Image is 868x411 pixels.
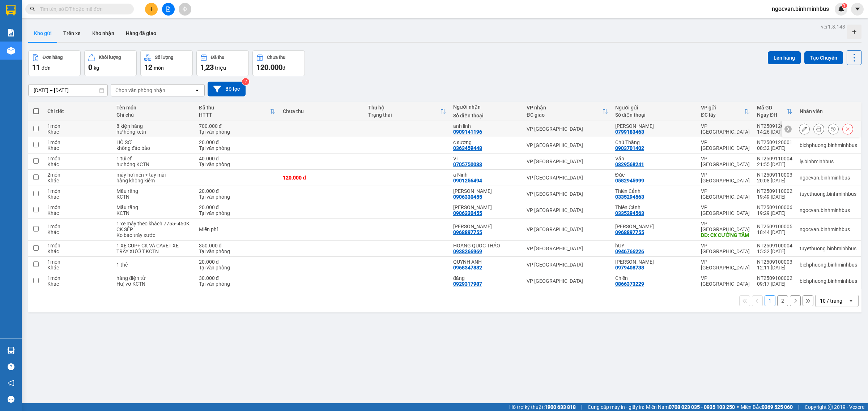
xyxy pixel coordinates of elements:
div: C Phương [615,224,694,229]
div: Tại văn phòng [199,161,276,167]
th: Toggle SortBy [523,102,612,121]
div: a Ninh [453,172,519,178]
div: VP [GEOGRAPHIC_DATA] [701,243,750,254]
div: 1 món [47,156,109,161]
div: ngocvan.binhminhbus [800,207,857,213]
span: Miền Bắc [741,403,793,411]
svg: open [848,298,854,304]
div: bichphuong.binhminhbus [800,142,857,148]
div: NT2509100003 [757,259,792,265]
div: ĐC lấy [701,112,744,118]
span: Miền Nam [646,403,735,411]
div: 20.000 đ [199,188,276,194]
div: Số điện thoại [453,113,519,118]
div: Vị [453,156,519,161]
div: NT2509110002 [757,188,792,194]
div: Chi tiết [47,108,109,114]
div: NT2509100005 [757,224,792,229]
div: VP [GEOGRAPHIC_DATA] [701,172,750,183]
div: 1 món [47,139,109,145]
div: VP [GEOGRAPHIC_DATA] [527,262,608,268]
div: NT2509110004 [757,156,792,161]
img: warehouse-icon [7,347,15,354]
button: Trên xe [58,25,86,42]
button: aim [179,3,191,16]
div: VP [GEOGRAPHIC_DATA] [527,142,608,148]
div: Ko bao trầy xước [116,232,191,238]
img: logo-vxr [6,5,16,16]
input: Tìm tên, số ĐT hoặc mã đơn [40,5,125,13]
span: file-add [166,7,171,12]
div: Chưa thu [267,55,285,60]
span: aim [182,7,187,12]
div: 0903701402 [615,145,644,151]
div: KCTN [116,194,191,200]
span: notification [8,380,14,386]
div: 20:08 [DATE] [757,178,792,183]
div: 0705750088 [453,161,482,167]
div: VP [GEOGRAPHIC_DATA] [527,175,608,181]
div: VP [GEOGRAPHIC_DATA] [701,221,750,232]
div: VP [GEOGRAPHIC_DATA] [527,159,608,164]
div: 0968347882 [453,265,482,271]
div: 19:49 [DATE] [757,194,792,200]
div: Mẫu răng [116,188,191,194]
th: Toggle SortBy [697,102,753,121]
div: Hư, vỡ KCTN [116,281,191,287]
div: ngocvan.binhminhbus [800,226,857,232]
div: VP [GEOGRAPHIC_DATA] [527,226,608,232]
div: Mã GD [757,105,787,111]
div: 20.000 đ [199,139,276,145]
div: 120.000 đ [283,175,361,181]
div: ver 1.8.143 [821,23,845,31]
div: 0829568241 [615,161,644,167]
div: ĐC giao [527,112,602,118]
div: Khác [47,248,109,254]
div: VP [GEOGRAPHIC_DATA] [701,188,750,200]
div: 30.000 đ [199,275,276,281]
div: HỒ SƠ [116,139,191,145]
div: Thiên Cảnh [615,188,694,194]
div: bichphuong.binhminhbus [800,278,857,284]
div: Tại văn phòng [199,210,276,216]
div: Người nhận [453,104,519,110]
div: hUY [615,243,694,248]
div: Chiến [615,275,694,281]
span: 1 [843,3,846,8]
span: question-circle [8,363,14,370]
div: Khác [47,194,109,200]
th: Toggle SortBy [365,102,450,121]
div: DĐ: CX CƯỜNG TÂM [701,232,750,238]
div: HOÀNG QUỐC THẢO [453,243,519,248]
img: solution-icon [7,29,15,36]
strong: 1900 633 818 [545,404,576,410]
div: 2 món [47,172,109,178]
div: Sửa đơn hàng [799,124,810,134]
div: hàng điện tử [116,275,191,281]
button: Kho nhận [86,25,120,42]
div: c sương [453,139,519,145]
button: Kho gửi [28,25,58,42]
div: VP [GEOGRAPHIC_DATA] [701,123,750,135]
div: VP gửi [701,105,744,111]
button: file-add [162,3,175,16]
div: Tại văn phòng [199,281,276,287]
div: QUYNH ANH [453,259,519,265]
strong: 0708 023 035 - 0935 103 250 [669,404,735,410]
button: 1 [765,295,775,306]
div: 1 thẻ [116,262,191,268]
div: VP [GEOGRAPHIC_DATA] [701,156,750,167]
span: món [154,65,164,71]
span: copyright [828,404,833,410]
div: 1 món [47,123,109,129]
span: kg [94,65,99,71]
sup: 2 [242,78,249,85]
div: 0909141196 [453,129,482,135]
div: VP [GEOGRAPHIC_DATA] [527,191,608,197]
button: plus [145,3,158,16]
div: Trạng thái [368,112,440,118]
svg: open [194,87,200,93]
div: 20.000 đ [199,204,276,210]
button: Hàng đã giao [120,25,162,42]
div: Tiến Dũng [615,123,694,129]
